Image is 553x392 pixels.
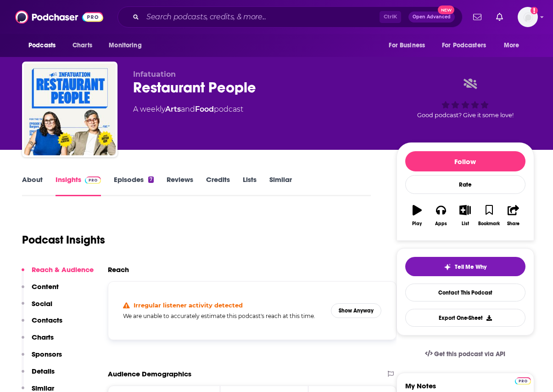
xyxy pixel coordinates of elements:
[518,7,538,27] img: User Profile
[331,303,381,318] button: Show Anyway
[32,265,94,274] p: Reach & Audience
[504,39,519,52] span: More
[435,221,447,227] div: Apps
[22,233,105,247] h1: Podcast Insights
[108,265,129,274] h2: Reach
[405,309,525,327] button: Export One-Sheet
[165,105,181,114] a: Arts
[181,105,195,114] span: and
[22,367,55,384] button: Details
[492,9,507,25] a: Show notifications dropdown
[382,37,436,54] button: open menu
[405,199,429,232] button: Play
[133,104,243,115] div: A weekly podcast
[412,221,422,227] div: Play
[405,284,525,301] a: Contact This Podcast
[22,316,62,333] button: Contacts
[405,257,525,276] button: tell me why sparkleTell Me Why
[436,37,499,54] button: open menu
[477,199,501,232] button: Bookmark
[518,7,538,27] button: Show profile menu
[67,37,98,54] a: Charts
[32,282,59,291] p: Content
[405,151,525,171] button: Follow
[417,112,514,119] span: Good podcast? Give it some love!
[32,367,55,375] p: Details
[73,39,92,52] span: Charts
[531,7,538,14] svg: Add a profile image
[497,37,531,54] button: open menu
[515,377,531,385] img: Podchaser Pro
[389,39,425,52] span: For Business
[501,199,525,232] button: Share
[114,175,154,196] a: Episodes7
[148,176,154,183] div: 7
[143,10,380,24] input: Search podcasts, credits, & more...
[22,37,67,54] button: open menu
[405,175,525,194] div: Rate
[134,301,243,309] h4: Irregular listener activity detected
[518,7,538,27] span: Logged in as lcastillofinn
[22,350,62,367] button: Sponsors
[478,221,500,227] div: Bookmark
[85,176,101,184] img: Podchaser Pro
[32,333,54,341] p: Charts
[108,369,191,378] h2: Audience Demographics
[418,343,513,365] a: Get this podcast via API
[167,175,193,196] a: Reviews
[442,39,486,52] span: For Podcasters
[15,8,103,26] img: Podchaser - Follow, Share and Rate Podcasts
[102,37,153,54] button: open menu
[117,6,463,28] div: Search podcasts, credits, & more...
[123,312,324,319] h5: We are unable to accurately estimate this podcast's reach at this time.
[22,333,54,350] button: Charts
[438,6,454,14] span: New
[22,299,52,316] button: Social
[32,299,52,308] p: Social
[22,282,59,299] button: Content
[32,316,62,324] p: Contacts
[195,105,214,114] a: Food
[133,70,176,79] span: Infatuation
[429,199,453,232] button: Apps
[455,263,486,271] span: Tell Me Why
[444,263,451,271] img: tell me why sparkle
[453,199,477,232] button: List
[24,63,116,155] img: Restaurant People
[469,9,485,25] a: Show notifications dropdown
[522,361,544,383] iframe: Intercom live chat
[507,221,519,227] div: Share
[22,265,94,282] button: Reach & Audience
[109,39,141,52] span: Monitoring
[380,11,401,23] span: Ctrl K
[243,175,257,196] a: Lists
[56,175,101,196] a: InsightsPodchaser Pro
[28,39,56,52] span: Podcasts
[413,15,451,19] span: Open Advanced
[397,70,534,127] div: Good podcast? Give it some love!
[206,175,230,196] a: Credits
[434,350,505,358] span: Get this podcast via API
[462,221,469,227] div: List
[32,350,62,358] p: Sponsors
[408,11,455,23] button: Open AdvancedNew
[269,175,292,196] a: Similar
[22,175,43,196] a: About
[515,376,531,385] a: Pro website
